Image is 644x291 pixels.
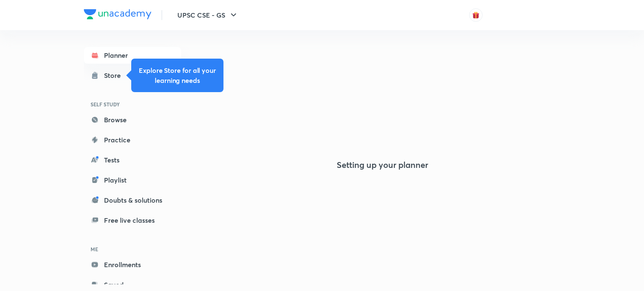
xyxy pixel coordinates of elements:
[472,11,480,19] img: avatar
[104,70,126,80] div: Store
[84,67,181,84] a: Store
[138,65,217,85] h5: Explore Store for all your learning needs
[84,47,181,64] a: Planner
[84,172,181,188] a: Playlist
[337,160,428,170] h4: Setting up your planner
[84,111,181,128] a: Browse
[84,256,181,273] a: Enrollments
[469,8,483,22] button: avatar
[84,9,151,21] a: Company Logo
[84,192,181,209] a: Doubts & solutions
[84,97,181,111] h6: SELF STUDY
[84,9,151,19] img: Company Logo
[84,242,181,256] h6: ME
[84,131,181,148] a: Practice
[84,212,181,229] a: Free live classes
[84,152,181,168] a: Tests
[172,7,244,23] button: UPSC CSE - GS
